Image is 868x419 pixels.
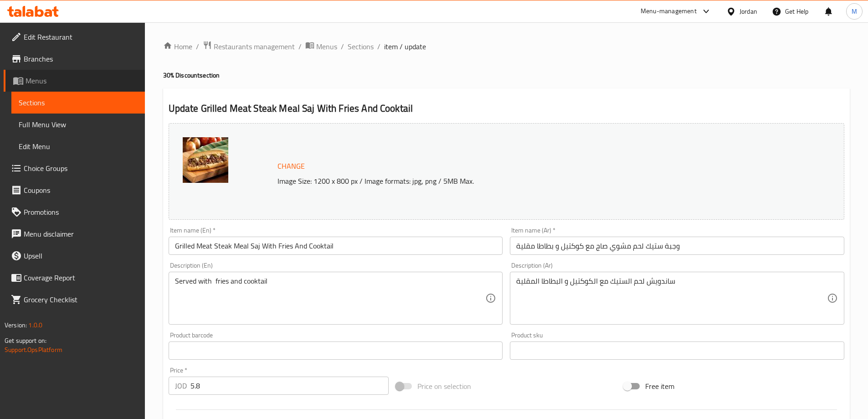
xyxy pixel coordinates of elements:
a: Menu disclaimer [4,223,145,245]
a: Full Menu View [11,114,145,135]
span: 1.0.0 [28,319,42,331]
span: Menu disclaimer [24,228,138,239]
span: Branches [24,53,138,64]
a: Choice Groups [4,157,145,179]
div: Jordan [740,6,757,16]
img: %D8%B3%D8%A7%D9%86%D8%AF%D9%88%D9%8A%D8%B4_%D8%B3%D8%AA%D9%8A%D9%83_%D9%81%D8%B1%D9%86%D8%B3%D9%8... [183,137,228,183]
input: Please enter price [190,377,389,395]
span: Coverage Report [24,272,138,283]
a: Upsell [4,245,145,267]
li: / [196,41,199,52]
span: Price on selection [417,381,471,392]
span: Free item [645,381,674,392]
span: Sections [19,97,138,108]
input: Please enter product sku [510,341,844,360]
a: Promotions [4,201,145,223]
span: M [852,6,857,16]
span: Menus [316,41,337,52]
textarea: ساندويش لحم الستيك مع الكوكتيل و البطاطا المقلية [516,277,827,320]
a: Edit Menu [11,135,145,157]
a: Restaurants management [203,41,295,52]
li: / [377,41,380,52]
a: Sections [11,92,145,114]
a: Home [163,41,192,52]
a: Coupons [4,179,145,201]
a: Grocery Checklist [4,289,145,310]
a: Menus [305,41,337,52]
a: Menus [4,70,145,92]
span: Restaurants management [214,41,295,52]
div: Menu-management [641,6,697,17]
span: Version: [5,319,27,331]
h2: Update Grilled Meat Steak Meal Saj With Fries And Cooktail [169,102,844,115]
span: Edit Restaurant [24,31,138,42]
span: Get support on: [5,335,46,347]
span: Promotions [24,207,138,217]
button: Change [274,157,308,176]
span: Change [277,160,305,173]
span: Choice Groups [24,163,138,174]
p: JOD [175,380,187,391]
p: Image Size: 1200 x 800 px / Image formats: jpg, png / 5MB Max. [274,176,760,186]
span: Upsell [24,250,138,261]
input: Enter name Ar [510,237,844,255]
a: Edit Restaurant [4,26,145,48]
span: Coupons [24,185,138,196]
span: item / update [384,41,426,52]
span: Full Menu View [19,119,138,130]
a: Coverage Report [4,267,145,289]
li: / [341,41,344,52]
input: Enter name En [169,237,503,255]
input: Please enter product barcode [169,341,503,360]
span: Grocery Checklist [24,294,138,305]
li: / [298,41,302,52]
textarea: Served with fries and cooktail [175,277,486,320]
span: Edit Menu [19,141,138,152]
nav: breadcrumb [163,41,850,52]
a: Support.OpsPlatform [5,344,62,356]
h4: 30% Discount section [163,71,850,80]
a: Branches [4,48,145,70]
a: Sections [348,41,374,52]
span: Menus [26,75,138,86]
